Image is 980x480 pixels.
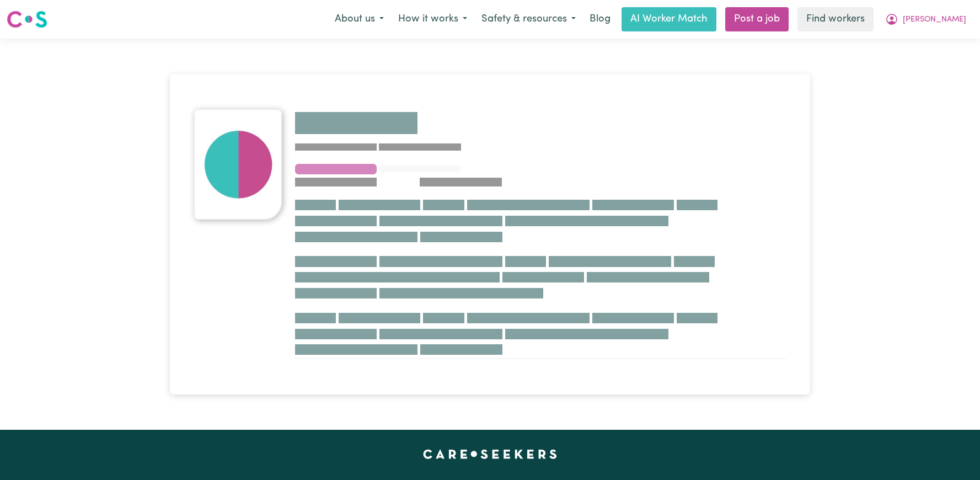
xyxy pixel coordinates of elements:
iframe: Button to launch messaging window [936,436,971,471]
button: How it works [391,8,474,31]
a: Blog [583,7,617,31]
a: Careseekers logo [7,7,47,32]
a: AI Worker Match [622,7,716,31]
button: Safety & resources [474,8,583,31]
a: Careseekers home page [423,450,557,458]
button: About us [328,8,391,31]
a: Post a job [725,7,789,31]
a: Find workers [797,7,874,31]
button: My Account [878,8,973,31]
span: [PERSON_NAME] [903,14,966,26]
img: Careseekers logo [7,9,47,29]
